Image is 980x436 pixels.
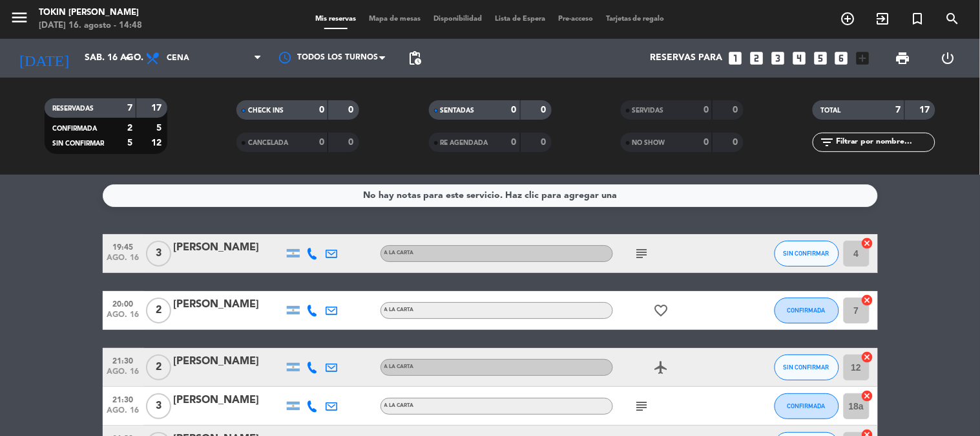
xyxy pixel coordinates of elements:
[146,354,171,380] span: 2
[384,364,414,369] span: A LA CARTA
[488,16,552,23] span: Lista de Espera
[151,104,164,113] strong: 17
[319,138,324,147] strong: 0
[840,11,856,27] i: add_circle_outline
[945,11,961,27] i: search
[39,6,142,19] div: Tokin [PERSON_NAME]
[10,44,78,72] i: [DATE]
[127,104,132,113] strong: 7
[704,105,709,114] strong: 0
[107,391,140,406] span: 21:30
[835,135,935,149] input: Filtrar por nombre...
[10,8,29,32] button: menu
[174,353,284,370] div: [PERSON_NAME]
[920,105,933,114] strong: 17
[441,107,475,114] span: SENTADAS
[775,354,839,380] button: SIN CONFIRMAR
[861,294,874,307] i: cancel
[861,351,874,364] i: cancel
[775,393,839,419] button: CONFIRMADA
[52,105,94,112] span: RESERVADAS
[107,353,140,367] span: 21:30
[248,140,288,146] span: CANCELADA
[733,138,740,147] strong: 0
[174,296,284,313] div: [PERSON_NAME]
[407,50,422,66] span: pending_actions
[775,298,839,323] button: CONFIRMADA
[349,138,357,147] strong: 0
[309,16,362,23] span: Mis reservas
[127,138,132,147] strong: 5
[107,254,140,268] span: ago. 16
[787,402,826,409] span: CONFIRMADA
[107,406,140,421] span: ago. 16
[632,107,664,114] span: SERVIDAS
[775,241,839,267] button: SIN CONFIRMAR
[926,39,970,78] div: LOG OUT
[727,50,744,67] i: looks_one
[784,364,829,371] span: SIN CONFIRMAR
[748,50,765,67] i: looks_two
[146,393,171,419] span: 3
[632,140,665,146] span: NO SHOW
[895,50,911,66] span: print
[940,50,955,66] i: power_settings_new
[248,107,284,114] span: CHECK INS
[791,50,808,67] i: looks_4
[167,54,189,63] span: Cena
[39,19,142,32] div: [DATE] 16. agosto - 14:48
[174,239,284,256] div: [PERSON_NAME]
[362,16,427,23] span: Mapa de mesas
[769,50,786,67] i: looks_3
[654,360,669,375] i: airplanemode_active
[634,398,650,414] i: subject
[174,392,284,409] div: [PERSON_NAME]
[349,105,357,114] strong: 0
[855,50,871,67] i: add_box
[107,296,140,311] span: 20:00
[441,140,488,146] span: RE AGENDADA
[10,8,29,27] i: menu
[52,140,104,147] span: SIN CONFIRMAR
[107,367,140,382] span: ago. 16
[833,50,850,67] i: looks_6
[120,50,136,66] i: arrow_drop_down
[733,105,740,114] strong: 0
[552,16,599,23] span: Pre-acceso
[812,50,829,67] i: looks_5
[819,135,835,150] i: filter_list
[107,239,140,254] span: 19:45
[146,241,171,267] span: 3
[541,105,548,114] strong: 0
[384,250,414,256] span: A LA CARTA
[787,307,826,314] span: CONFIRMADA
[896,105,901,114] strong: 7
[910,11,926,27] i: turned_in_not
[127,124,132,133] strong: 2
[820,107,840,114] span: TOTAL
[654,303,669,318] i: favorite_border
[875,11,891,27] i: exit_to_app
[784,250,829,257] span: SIN CONFIRMAR
[151,138,164,147] strong: 12
[427,16,488,23] span: Disponibilidad
[634,246,650,261] i: subject
[861,389,874,402] i: cancel
[107,311,140,325] span: ago. 16
[861,237,874,250] i: cancel
[52,125,97,132] span: CONFIRMADA
[363,188,617,203] div: No hay notas para este servicio. Haz clic para agregar una
[146,298,171,323] span: 2
[541,138,548,147] strong: 0
[384,403,414,408] span: A LA CARTA
[319,105,324,114] strong: 0
[650,53,722,63] span: Reservas para
[512,105,517,114] strong: 0
[384,307,414,312] span: A LA CARTA
[704,138,709,147] strong: 0
[512,138,517,147] strong: 0
[156,124,164,133] strong: 5
[599,16,671,23] span: Tarjetas de regalo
